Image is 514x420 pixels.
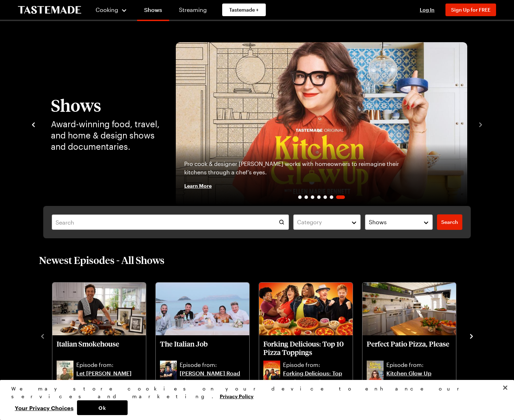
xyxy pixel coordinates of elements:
[323,195,327,199] span: Go to slide 5
[51,118,162,152] p: Award-winning food, travel, and home & design shows and documentaries.
[180,369,245,386] a: [PERSON_NAME] Road Trip
[77,400,128,415] button: Ok
[57,340,142,356] p: Italian Smokehouse
[297,218,347,226] div: Category
[386,361,452,369] p: Episode from:
[413,6,441,13] button: Log In
[96,6,118,13] span: Cooking
[11,400,77,415] button: Your Privacy Choices
[95,1,127,18] button: Cooking
[367,340,452,356] p: Perfect Patio Pizza, Please
[180,361,245,369] p: Episode from:
[76,369,142,386] a: Let [PERSON_NAME]
[51,96,162,114] h1: Shows
[386,369,452,386] a: Kitchen Glow Up
[420,7,435,13] span: Log In
[176,42,467,206] div: 7 / 7
[362,283,456,335] img: Perfect Patio Pizza, Please
[336,195,345,199] span: Go to slide 7
[259,283,353,390] div: Forking Delicious: Top 10 Pizza Toppings
[220,393,253,399] a: More information about your privacy, opens in a new tab
[451,7,490,13] span: Sign Up for FREE
[468,331,475,340] button: navigate to next item
[30,120,37,128] button: navigate to previous item
[283,361,348,369] p: Episode from:
[477,120,484,128] button: navigate to next item
[11,385,497,415] div: Privacy
[497,380,513,395] button: Close
[11,385,497,400] div: We may store cookies on your device to enhance our services and marketing.
[259,283,353,335] img: Forking Delicious: Top 10 Pizza Toppings
[52,280,155,391] div: 1 / 10
[184,182,212,189] span: Learn More
[311,195,314,199] span: Go to slide 3
[441,219,458,226] span: Search
[52,214,289,230] input: Search
[263,340,348,356] p: Forking Delicious: Top 10 Pizza Toppings
[52,283,146,390] div: Italian Smokehouse
[39,331,46,340] button: navigate to previous item
[160,340,245,359] a: The Italian Job
[76,361,142,369] p: Episode from:
[137,1,169,21] a: Shows
[365,214,433,230] button: Shows
[283,369,348,386] a: Forking Delicious: Top 10 Pizza Toppings
[362,283,456,390] div: Perfect Patio Pizza, Please
[293,214,361,230] button: Category
[155,280,258,391] div: 2 / 10
[18,6,81,14] a: To Tastemade Home Page
[176,42,467,206] a: Kitchen Glow UpPro cook & designer [PERSON_NAME] works with homeowners to reimagine their kitchen...
[367,340,452,359] a: Perfect Patio Pizza, Please
[156,283,249,390] div: The Italian Job
[184,160,404,176] p: Pro cook & designer [PERSON_NAME] works with homeowners to reimagine their kitchens through a che...
[52,283,146,335] img: Italian Smokehouse
[362,280,465,391] div: 4 / 10
[57,340,142,359] a: Italian Smokehouse
[222,4,266,16] a: Tastemade +
[160,340,245,356] p: The Italian Job
[298,195,302,199] span: Go to slide 1
[258,280,362,391] div: 3 / 10
[445,4,496,16] button: Sign Up for FREE
[229,6,259,13] span: Tastemade +
[263,340,348,359] a: Forking Delicious: Top 10 Pizza Toppings
[437,214,462,230] a: filters
[369,218,387,226] span: Shows
[304,195,308,199] span: Go to slide 2
[330,195,333,199] span: Go to slide 6
[39,254,165,266] h2: Newest Episodes - All Shows
[317,195,321,199] span: Go to slide 4
[156,283,249,335] img: The Italian Job
[176,42,467,206] img: Kitchen Glow Up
